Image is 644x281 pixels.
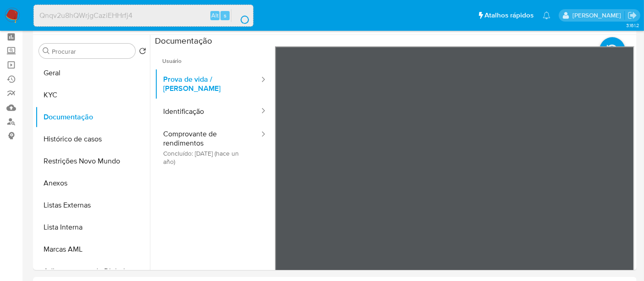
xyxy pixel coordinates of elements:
[627,11,637,20] a: Sair
[626,22,639,29] span: 3.161.2
[35,62,150,84] button: Geral
[35,150,150,172] button: Restrições Novo Mundo
[231,9,250,22] button: search-icon
[224,11,226,20] span: s
[35,194,150,216] button: Listas Externas
[35,238,150,260] button: Marcas AML
[543,11,550,19] a: Notificações
[572,11,624,20] p: erico.trevizan@mercadopago.com.br
[35,216,150,238] button: Lista Interna
[35,128,150,150] button: Histórico de casos
[43,47,50,55] button: Procurar
[35,172,150,194] button: Anexos
[52,47,132,56] input: Procurar
[35,84,150,106] button: KYC
[211,11,219,20] span: Alt
[35,106,150,128] button: Documentação
[34,10,253,22] input: Pesquise usuários ou casos...
[484,11,534,20] span: Atalhos rápidos
[139,47,146,57] button: Retornar ao pedido padrão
